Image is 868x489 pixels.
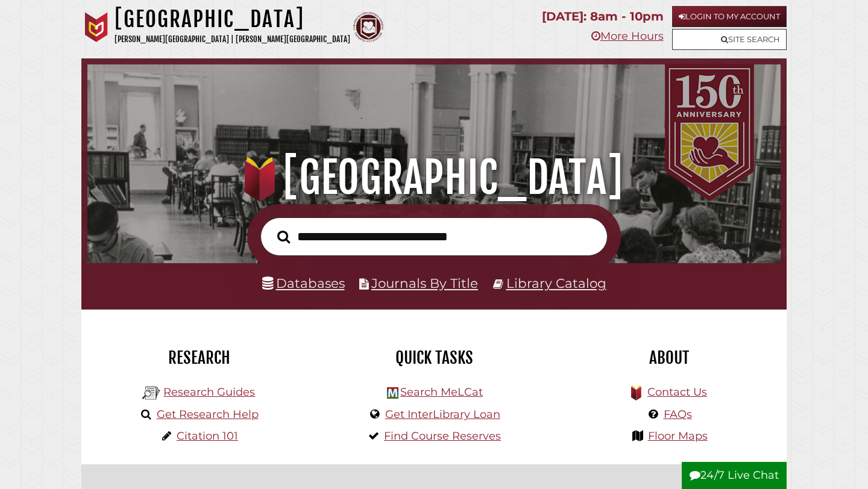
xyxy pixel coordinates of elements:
[262,275,345,291] a: Databases
[81,12,112,42] img: Calvin University
[400,385,483,399] a: Search MeLCat
[384,429,501,443] a: Find Course Reserves
[647,385,707,399] a: Contact Us
[142,384,160,402] img: Hekman Library Logo
[353,12,383,42] img: Calvin Theological Seminary
[371,275,478,291] a: Journals By Title
[591,30,664,43] a: More Hours
[115,6,350,33] h1: [GEOGRAPHIC_DATA]
[177,429,238,443] a: Citation 101
[115,33,350,46] p: [PERSON_NAME][GEOGRAPHIC_DATA] | [PERSON_NAME][GEOGRAPHIC_DATA]
[90,347,307,368] h2: Research
[387,387,398,399] img: Hekman Library Logo
[277,229,290,243] i: Search
[672,29,787,50] a: Site Search
[385,408,500,421] a: Get InterLibrary Loan
[506,275,606,291] a: Library Catalog
[271,227,296,247] button: Search
[325,347,542,368] h2: Quick Tasks
[664,408,692,421] a: FAQs
[648,429,708,443] a: Floor Maps
[157,408,259,421] a: Get Research Help
[672,6,787,27] a: Login to My Account
[561,347,778,368] h2: About
[163,385,255,399] a: Research Guides
[101,151,768,204] h1: [GEOGRAPHIC_DATA]
[542,6,664,27] p: [DATE]: 8am - 10pm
